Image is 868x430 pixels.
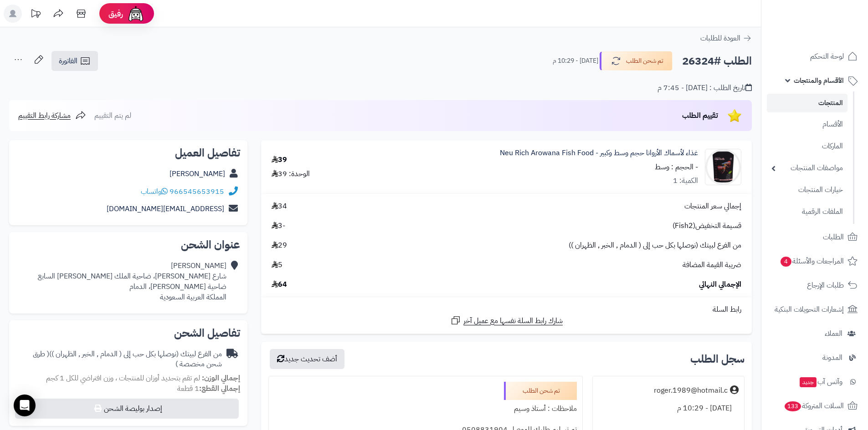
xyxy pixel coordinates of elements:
span: إشعارات التحويلات البنكية [775,303,844,316]
span: شارك رابط السلة نفسها مع عميل آخر [463,316,563,326]
h2: تفاصيل الشحن [16,328,240,339]
span: السلات المتروكة [784,400,844,412]
div: رابط السلة [265,304,748,315]
span: جديد [800,377,817,387]
a: لوحة التحكم [767,46,863,67]
span: المدونة [822,351,842,364]
img: ai-face.png [127,5,145,23]
a: العودة للطلبات [700,33,752,44]
span: تقييم الطلب [682,110,718,121]
div: الكمية: 1 [673,176,698,186]
span: 29 [272,240,287,251]
a: المدونة [767,347,863,369]
span: طلبات الإرجاع [807,279,844,292]
a: المنتجات [767,94,847,112]
span: لم يتم التقييم [94,110,131,121]
a: السلات المتروكة133 [767,395,863,417]
a: طلبات الإرجاع [767,274,863,296]
a: [PERSON_NAME] [169,168,225,179]
a: شارك رابط السلة نفسها مع عميل آخر [450,315,563,326]
div: تاريخ الطلب : [DATE] - 7:45 م [657,83,752,93]
div: من الفرع لبيتك (نوصلها بكل حب إلى ( الدمام , الخبر , الظهران )) [16,349,222,370]
span: الإجمالي النهائي [699,279,741,290]
img: logo-2.png [806,25,859,44]
div: Open Intercom Messenger [14,395,36,416]
span: 5 [272,260,282,270]
div: 39 [272,155,287,165]
h2: تفاصيل العميل [16,147,240,158]
a: الطلبات [767,226,863,248]
span: الطلبات [823,231,844,243]
span: المراجعات والأسئلة [780,255,844,268]
h2: الطلب #26324 [682,52,752,71]
a: العملاء [767,323,863,344]
a: خيارات المنتجات [767,180,847,200]
button: تم شحن الطلب [600,51,673,71]
div: [DATE] - 10:29 م [598,400,739,417]
span: قسيمة التخفيض(Fish2) [673,221,741,231]
span: 133 [785,401,801,411]
a: المراجعات والأسئلة4 [767,250,863,272]
small: - الحجم : وسط [655,162,698,172]
button: أضف تحديث جديد [270,349,344,369]
a: 966545653915 [169,186,224,197]
img: 1747731883-51RIVL-oE3L._SL1080_-90x90.jpg [705,149,741,185]
strong: إجمالي الوزن: [202,373,240,384]
a: وآتس آبجديد [767,371,863,393]
a: الماركات [767,137,847,156]
strong: إجمالي القطع: [199,383,240,394]
a: تحديثات المنصة [24,5,47,25]
a: مواصفات المنتجات [767,158,847,178]
span: مشاركة رابط التقييم [18,110,71,121]
span: الفاتورة [59,56,77,66]
span: -3 [272,221,285,231]
a: مشاركة رابط التقييم [18,110,86,121]
div: الوحدة: 39 [272,169,310,179]
a: الفاتورة [51,51,98,71]
h2: عنوان الشحن [16,239,240,250]
button: إصدار بوليصة الشحن [15,399,239,419]
span: ضريبة القيمة المضافة [683,260,741,270]
span: إجمالي سعر المنتجات [684,201,741,212]
small: 1 قطعة [177,383,240,394]
div: roger.1989@hotmail.c [654,385,728,396]
a: إشعارات التحويلات البنكية [767,298,863,320]
span: لم تقم بتحديد أوزان للمنتجات ، وزن افتراضي للكل 1 كجم [46,373,200,384]
a: واتساب [141,186,168,197]
a: غذاء لأسماك الأروانا حجم وسط وكبير - Neu Rich Arowana Fish Food [500,148,698,158]
span: 34 [272,201,287,212]
span: 64 [272,279,287,290]
span: رفيق [108,8,123,19]
small: [DATE] - 10:29 م [553,56,598,66]
span: العملاء [825,327,842,340]
div: تم شحن الطلب [504,382,577,400]
span: وآتس آب [799,375,842,388]
span: العودة للطلبات [700,33,740,44]
span: ( طرق شحن مخصصة ) [33,349,222,370]
span: 4 [781,257,791,267]
a: الملفات الرقمية [767,202,847,222]
h3: سجل الطلب [690,354,745,364]
div: [PERSON_NAME] شارع [PERSON_NAME]، ضاحية الملك [PERSON_NAME] السابع ضاحية [PERSON_NAME]، الدمام ال... [38,261,226,302]
span: لوحة التحكم [810,50,844,63]
span: الأقسام والمنتجات [794,74,844,87]
a: [EMAIL_ADDRESS][DOMAIN_NAME] [107,203,224,214]
span: من الفرع لبيتك (نوصلها بكل حب إلى ( الدمام , الخبر , الظهران )) [569,240,741,251]
a: الأقسام [767,115,847,134]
